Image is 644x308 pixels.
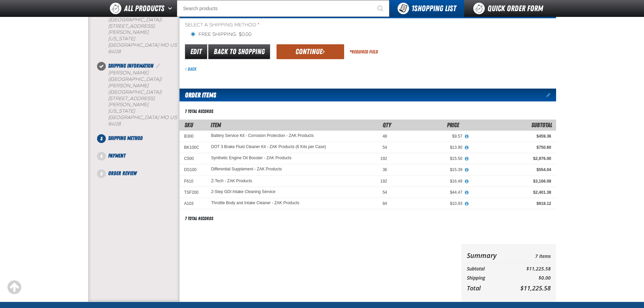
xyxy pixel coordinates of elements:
a: Back [185,66,196,72]
th: Total [467,283,508,293]
div: $13.90 [397,145,462,150]
bdo: 64118 [108,121,121,127]
span: Item [211,121,221,128]
span: 48 [383,134,387,139]
span: [PERSON_NAME] ([GEOGRAPHIC_DATA]) [108,10,162,23]
a: Edit items [546,93,556,97]
div: $554.04 [472,167,551,172]
button: View All Prices for DOT 3 Brake Fluid Cleaner Kit - ZAK Products (6 Kits per Case) [462,145,471,151]
input: Free Shipping: $0.00 [190,31,196,37]
div: $2,401.38 [472,190,551,195]
div: $15.39 [397,167,462,172]
span: MO [160,42,169,48]
li: Payment. Step 4 of 5. Not Completed [101,152,180,169]
button: View All Prices for Synthetic Engine Oil Booster - ZAK Products [462,156,471,162]
div: $459.36 [472,134,551,139]
td: DS100 [180,164,207,175]
span: [US_STATE][GEOGRAPHIC_DATA] [108,36,159,48]
span: US [170,42,177,48]
span: US [170,115,177,120]
span: Order Review [108,170,137,176]
a: Edit Shipping Information [155,63,162,69]
div: 7 total records [185,215,213,222]
a: Synthetic Engine Oil Booster - ZAK Products [211,156,291,161]
a: Battery Service Kit - Corrosion Protection - ZAK Products [211,134,314,138]
td: A103 [180,198,207,209]
th: Shipping [467,274,508,283]
div: $16.49 [397,179,462,184]
bdo: 64118 [108,49,121,54]
strong: 1 [411,4,414,13]
a: Z-Tech - ZAK Products [211,179,252,183]
td: B300 [180,131,207,142]
span: 192 [380,179,387,184]
span: All Products [124,2,164,15]
a: Differential Supplement - ZAK Products [211,167,282,172]
li: Shipping Method. Step 3 of 5. Not Completed [101,134,180,152]
span: [STREET_ADDRESS][PERSON_NAME] [108,23,154,35]
td: 7 Items [508,250,550,261]
span: $11,225.58 [520,284,551,292]
span: Shopping List [411,4,456,13]
label: Free Shipping: $0.00 [190,31,252,38]
th: Summary [467,250,508,261]
span: Subtotal [531,121,552,128]
span: Qty [383,121,391,128]
span: 54 [383,190,387,195]
td: BK100C [180,142,207,153]
a: 2-Step GDI Intake Cleaning Service [211,190,276,194]
span: Price [447,121,459,128]
td: C500 [180,153,207,164]
div: 7 total records [185,108,213,115]
a: Back to Shopping [208,44,270,59]
span: 4 [97,152,106,161]
span: 84 [383,201,387,206]
td: $11,225.58 [508,264,550,274]
span: Shipping Information [108,63,153,69]
th: Subtotal [467,264,508,274]
a: Edit [185,44,207,59]
span: MO [160,115,169,120]
span: 5 [97,169,106,178]
a: DOT 3 Brake Fluid Cleaner Kit - ZAK Products (6 Kits per Case) [211,145,326,149]
span: [US_STATE][GEOGRAPHIC_DATA] [108,108,159,120]
button: View All Prices for 2-Step GDI Intake Cleaning Service [462,190,471,196]
div: $750.60 [472,145,551,150]
a: SKU [185,121,193,128]
div: $2,976.00 [472,156,551,161]
span: 36 [383,167,387,172]
td: TSF200 [180,187,207,198]
span: 3 [97,134,106,143]
b: [PERSON_NAME] ([GEOGRAPHIC_DATA]) [108,70,162,82]
div: Scroll to the top [7,280,22,295]
span: Payment [108,152,125,159]
td: $0.00 [508,274,550,283]
div: $15.50 [397,156,462,161]
a: Throttle Body and Intake Cleaner - ZAK Products [211,201,300,206]
span: 192 [380,156,387,161]
li: Order Review. Step 5 of 5. Not Completed [101,169,180,177]
h2: Order Items [180,89,216,101]
td: F610 [180,175,207,187]
button: View All Prices for Z-Tech - ZAK Products [462,179,471,185]
div: $44.47 [397,190,462,195]
div: $9.57 [397,134,462,139]
div: $918.12 [472,201,551,206]
span: [STREET_ADDRESS][PERSON_NAME] [108,96,154,108]
button: Continue [277,44,344,59]
button: View All Prices for Throttle Body and Intake Cleaner - ZAK Products [462,201,471,207]
span: Shipping Method [108,135,143,141]
div: $10.93 [397,201,462,206]
li: Shipping Information. Step 2 of 5. Completed [101,62,180,134]
button: View All Prices for Differential Supplement - ZAK Products [462,167,471,173]
button: View All Prices for Battery Service Kit - Corrosion Protection - ZAK Products [462,134,471,140]
div: $3,166.08 [472,179,551,184]
span: 54 [383,145,387,150]
div: Required Field [350,49,378,55]
span: [PERSON_NAME] ([GEOGRAPHIC_DATA]) [108,83,162,95]
span: Select a Shipping Method [185,22,556,28]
